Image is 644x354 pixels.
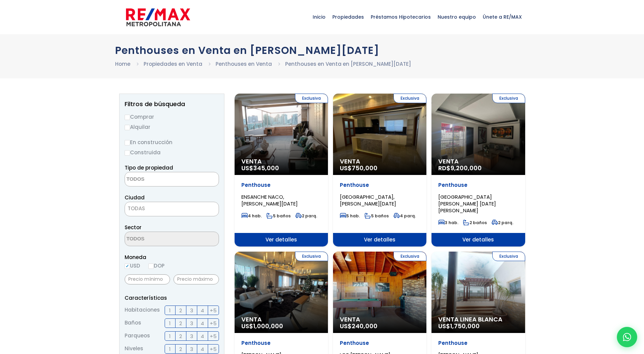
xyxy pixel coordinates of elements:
span: Préstamos Hipotecarios [367,7,434,27]
a: Propiedades en Venta [144,60,202,67]
label: USD [125,261,140,270]
span: 5 baños [266,213,291,219]
span: US$ [340,322,378,330]
span: 3 [190,306,193,315]
p: Características [125,294,219,302]
span: [GEOGRAPHIC_DATA][PERSON_NAME] [DATE][PERSON_NAME] [438,193,496,214]
label: Construida [125,148,219,157]
span: Venta [241,158,321,165]
span: 750,000 [352,164,378,172]
span: Parqueos [125,331,150,341]
span: Venta [340,158,420,165]
span: Baños [125,318,141,328]
span: Venta [241,316,321,323]
span: Exclusiva [492,94,525,103]
span: +5 [210,332,217,340]
span: +5 [210,319,217,328]
p: Penthouse [340,182,420,189]
span: US$ [241,322,283,330]
span: 1,750,000 [450,322,480,330]
label: En construcción [125,138,219,146]
span: [GEOGRAPHIC_DATA], [PERSON_NAME][DATE] [340,193,396,207]
span: 4 hab. [241,213,262,219]
span: Propiedades [329,7,367,27]
span: 4 [201,306,204,315]
span: Exclusiva [393,252,426,261]
span: 1 [169,345,171,353]
span: 3 [190,332,193,340]
h1: Penthouses en Venta en [PERSON_NAME][DATE] [115,44,529,56]
span: Únete a RE/MAX [479,7,525,27]
span: 2 [179,332,182,340]
h2: Filtros de búsqueda [125,101,219,107]
span: 2 baños [463,220,487,225]
p: Penthouse [438,182,518,189]
span: Ciudad [125,194,145,201]
textarea: Search [125,232,191,247]
span: Nuestro equipo [434,7,479,27]
span: 4 parq. [393,213,416,219]
input: Comprar [125,115,130,120]
span: Ver detalles [431,233,525,247]
a: Exclusiva Venta US$345,000 Penthouse ENSANCHE NACO, [PERSON_NAME][DATE] 4 hab. 5 baños 2 parq. Ve... [235,94,328,247]
a: Home [115,60,130,67]
li: Penthouses en Venta en [PERSON_NAME][DATE] [285,60,411,68]
a: Exclusiva Venta RD$9,200,000 Penthouse [GEOGRAPHIC_DATA][PERSON_NAME] [DATE][PERSON_NAME] 3 hab. ... [431,94,525,247]
input: Alquilar [125,125,130,130]
span: 4 [201,332,204,340]
span: 5 baños [365,213,389,219]
span: +5 [210,345,217,353]
span: TODAS [128,205,145,212]
span: Exclusiva [295,252,328,261]
span: 2 [179,319,182,328]
span: 5 hab. [340,213,360,219]
span: 240,000 [352,322,378,330]
input: Construida [125,150,130,156]
input: USD [125,263,130,269]
label: DOP [148,261,165,270]
p: Penthouse [438,340,518,347]
span: Venta [340,316,420,323]
textarea: Search [125,172,191,187]
p: Penthouse [340,340,420,347]
span: 2 parq. [492,220,513,225]
span: Sector [125,224,142,231]
span: US$ [340,164,378,172]
span: 1,000,000 [253,322,283,330]
span: 4 [201,319,204,328]
input: Precio máximo [173,274,219,284]
label: Comprar [125,113,219,121]
input: DOP [148,263,154,269]
span: 3 [190,345,193,353]
span: TODAS [125,202,219,216]
span: Venta Linea Blanca [438,316,518,323]
input: Precio mínimo [125,274,170,284]
span: US$ [241,164,279,172]
a: Penthouses en Venta [216,60,272,67]
p: Penthouse [241,182,321,189]
span: +5 [210,306,217,315]
a: Exclusiva Venta US$750,000 Penthouse [GEOGRAPHIC_DATA], [PERSON_NAME][DATE] 5 hab. 5 baños 4 parq... [333,94,426,247]
img: remax-metropolitana-logo [126,7,190,27]
span: RD$ [438,164,482,172]
span: 345,000 [253,164,279,172]
span: Inicio [309,7,329,27]
label: Alquilar [125,123,219,131]
span: Tipo de propiedad [125,164,173,171]
span: 1 [169,319,171,328]
span: 9,200,000 [450,164,482,172]
span: US$ [438,322,480,330]
span: Exclusiva [492,252,525,261]
span: Exclusiva [393,94,426,103]
span: Niveles [125,344,143,354]
span: 1 [169,306,171,315]
span: Moneda [125,253,219,261]
span: 3 hab. [438,220,458,225]
span: 2 [179,345,182,353]
span: 1 [169,332,171,340]
input: En construcción [125,140,130,145]
span: Ver detalles [235,233,328,247]
span: Exclusiva [295,94,328,103]
span: Venta [438,158,518,165]
span: ENSANCHE NACO, [PERSON_NAME][DATE] [241,193,298,207]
